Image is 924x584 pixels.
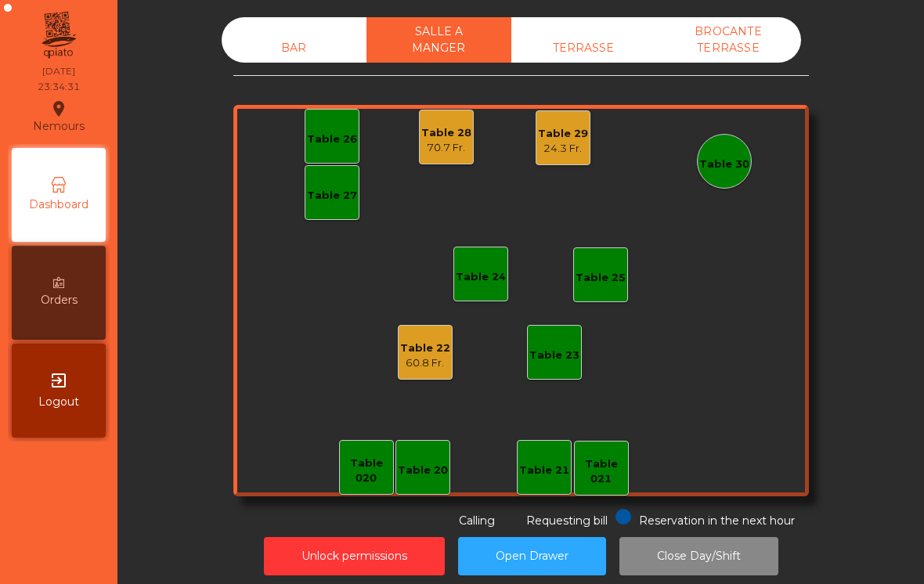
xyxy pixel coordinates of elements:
[576,270,626,286] div: Table 25
[307,132,357,147] div: Table 26
[307,188,357,204] div: Table 27
[398,463,448,478] div: Table 20
[41,292,78,308] span: Orders
[366,17,511,63] div: SALLE A MANGER
[575,456,628,487] div: Table 021
[340,456,393,486] div: Table 020
[639,514,795,528] span: Reservation in the next hour
[656,17,801,63] div: BROCANTE TERRASSE
[538,141,588,157] div: 24.3 Fr.
[264,537,445,575] button: Unlock permissions
[699,157,749,172] div: Table 30
[222,34,366,63] div: BAR
[538,126,588,142] div: Table 29
[38,394,79,410] span: Logout
[456,269,506,285] div: Table 24
[39,8,78,63] img: qpiato
[529,348,579,363] div: Table 23
[421,125,471,141] div: Table 28
[458,537,606,575] button: Open Drawer
[459,514,495,528] span: Calling
[526,514,608,528] span: Requesting bill
[619,537,778,575] button: Close Day/Shift
[511,34,656,63] div: TERRASSE
[421,140,471,156] div: 70.7 Fr.
[400,341,450,356] div: Table 22
[38,80,80,94] div: 23:34:31
[33,97,85,136] div: Nemours
[400,355,450,371] div: 60.8 Fr.
[42,64,75,78] div: [DATE]
[49,371,68,390] i: exit_to_app
[49,99,68,118] i: location_on
[29,196,88,213] span: Dashboard
[519,463,569,478] div: Table 21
